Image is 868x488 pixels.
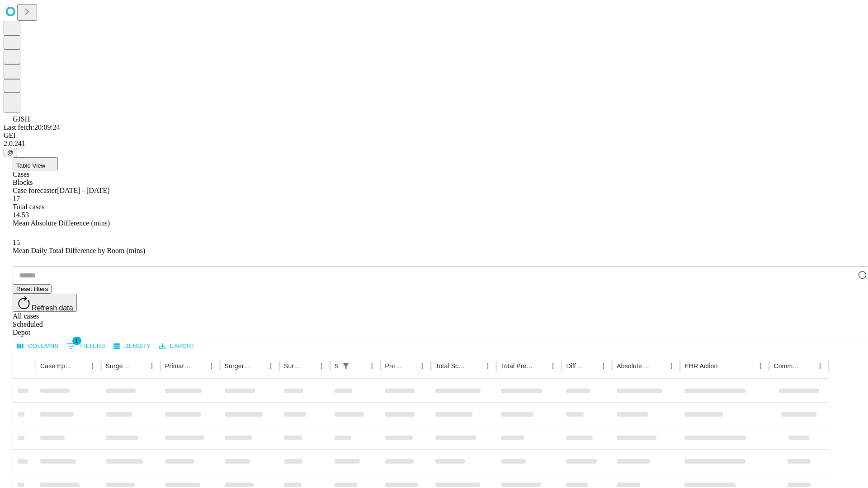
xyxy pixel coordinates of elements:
span: GJSH [13,115,30,123]
div: Absolute Difference [617,362,651,370]
button: Sort [652,360,665,372]
button: Sort [74,360,86,372]
button: Sort [585,360,597,372]
button: Select columns [15,339,61,353]
button: Sort [801,360,814,372]
div: Comments [774,362,800,370]
div: Total Scheduled Duration [435,362,468,370]
button: Sort [469,360,481,372]
button: Menu [481,360,494,372]
div: 1 active filter [340,360,352,372]
button: Menu [146,360,158,372]
div: EHR Action [684,362,717,370]
button: Menu [366,360,378,372]
span: Mean Daily Total Difference by Room (mins) [13,247,145,254]
button: Menu [416,360,429,372]
div: Total Predicted Duration [501,362,533,370]
span: 14.53 [13,211,29,219]
span: [DATE] - [DATE] [57,187,109,194]
div: Surgeon Name [106,362,132,370]
button: Density [111,339,153,353]
button: Sort [353,360,366,372]
button: Menu [814,360,826,372]
button: Menu [547,360,559,372]
span: Last fetch: 20:09:24 [4,123,60,131]
div: Case Epic Id [40,362,73,370]
div: Primary Service [165,362,191,370]
button: Show filters [65,339,108,353]
span: Total cases [13,203,44,211]
button: Export [157,339,197,353]
span: 17 [13,195,20,202]
button: Sort [252,360,264,372]
span: 15 [13,239,20,246]
button: Sort [534,360,547,372]
button: Reset filters [13,284,52,294]
span: Table View [16,162,45,169]
button: Sort [403,360,416,372]
span: Case forecaster [13,187,57,194]
button: Show filters [340,360,352,372]
button: Menu [86,360,99,372]
button: Menu [315,360,328,372]
span: @ [7,149,14,156]
span: 1 [72,336,81,345]
span: Refresh data [32,304,73,312]
div: Scheduled In Room Duration [335,362,339,370]
button: Refresh data [13,294,77,312]
div: GEI [4,131,864,140]
span: Reset filters [16,286,48,292]
button: Menu [597,360,610,372]
div: Predicted In Room Duration [385,362,403,370]
div: Surgery Date [284,362,302,370]
button: Menu [665,360,678,372]
button: Table View [13,157,58,170]
div: Difference [566,362,584,370]
div: Surgery Name [225,362,251,370]
button: Sort [718,360,731,372]
button: Menu [264,360,277,372]
div: 2.0.241 [4,140,864,148]
button: Sort [193,360,205,372]
button: Menu [205,360,218,372]
span: Mean Absolute Difference (mins) [13,219,110,227]
button: Sort [133,360,146,372]
button: Sort [302,360,315,372]
button: Menu [754,360,767,372]
button: @ [4,148,17,157]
